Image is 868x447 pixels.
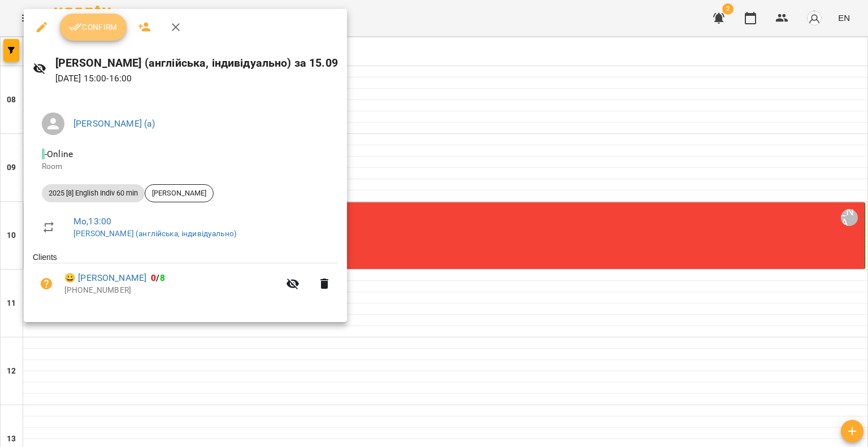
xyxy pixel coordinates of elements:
a: Mo , 13:00 [73,216,111,227]
h6: [PERSON_NAME] (англійська, індивідуально) за 15.09 [55,54,338,72]
p: [PHONE_NUMBER] [64,285,279,296]
span: 2025 [8] English Indiv 60 min [42,188,145,198]
div: [PERSON_NAME] [145,184,214,202]
span: 0 [151,272,156,283]
span: [PERSON_NAME] [145,188,213,198]
a: [PERSON_NAME] (а) [73,118,155,129]
span: 8 [160,272,165,283]
a: [PERSON_NAME] (англійська, індивідуально) [73,229,237,238]
span: Confirm [69,20,118,34]
p: [DATE] 15:00 - 16:00 [55,72,338,85]
span: - Online [42,149,75,159]
a: 😀 [PERSON_NAME] [64,271,146,285]
button: Confirm [60,14,127,41]
b: / [151,272,164,283]
ul: Clients [33,251,338,308]
button: Unpaid. Bill the attendance? [33,270,60,297]
p: Room [42,161,329,172]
